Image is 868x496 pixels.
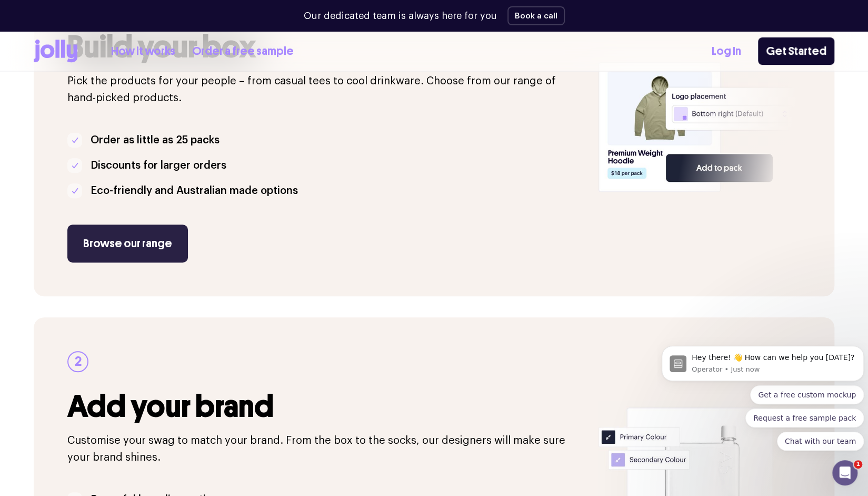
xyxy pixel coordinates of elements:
iframe: Intercom live chat [832,460,857,485]
a: Order a free sample [192,43,294,60]
a: Browse our range [67,225,188,262]
h3: Add your brand [67,389,586,424]
p: Our dedicated team is always here for you [304,9,497,23]
p: Customise your swag to match your brand. From the box to the socks, our designers will make sure ... [67,432,586,466]
button: Book a call [507,6,565,25]
span: 1 [854,460,862,469]
p: Eco-friendly and Australian made options [91,182,298,199]
p: Discounts for larger orders [91,157,226,174]
iframe: Intercom notifications message [657,313,868,468]
p: Order as little as 25 packs [91,132,220,149]
a: Log In [712,43,741,60]
p: Pick the products for your people – from casual tees to cool drinkware. Choose from our range of ... [67,73,586,106]
div: 2 [67,351,88,372]
a: How it works [111,43,175,60]
a: Get Started [758,37,834,65]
